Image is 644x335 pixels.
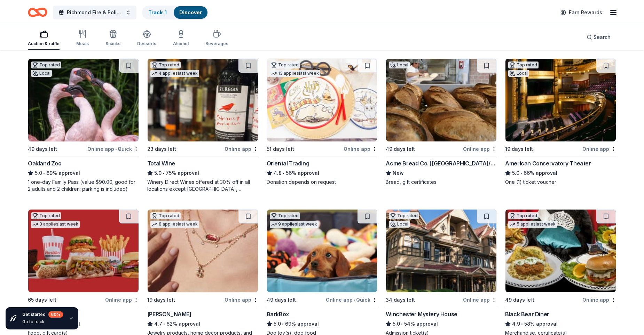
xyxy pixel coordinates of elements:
[267,179,378,186] div: Donation depends on request
[31,212,61,219] div: Top rated
[147,310,191,318] div: [PERSON_NAME]
[505,210,616,292] img: Image for Black Bear Diner
[148,9,167,15] a: Track· 1
[267,159,309,167] div: Oriental Trading
[386,159,497,167] div: Acme Bread Co. ([GEOGRAPHIC_DATA]/[GEOGRAPHIC_DATA])
[28,296,56,304] div: 65 days left
[22,311,63,318] div: Get started
[28,145,57,153] div: 49 days left
[105,41,120,47] div: Snacks
[582,295,616,304] div: Online app
[401,321,403,327] span: •
[28,41,60,47] div: Auction & raffle
[28,159,62,167] div: Oakland Zoo
[150,70,199,77] div: 4 applies last week
[505,145,533,153] div: 19 days left
[163,321,165,327] span: •
[389,221,410,228] div: Local
[31,62,61,68] div: Top rated
[505,59,616,141] img: Image for American Conservatory Theater
[147,179,258,193] div: Winery Direct Wines offered at 30% off in all locations except [GEOGRAPHIC_DATA], [GEOGRAPHIC_DAT...
[344,145,377,153] div: Online app
[267,210,377,292] img: Image for BarkBox
[521,321,523,327] span: •
[508,212,539,219] div: Top rated
[105,27,120,50] button: Snacks
[505,310,549,318] div: Black Bear Diner
[150,221,199,228] div: 8 applies last week
[267,296,296,304] div: 49 days left
[28,179,139,193] div: 1 one-day Family Pass (value $90.00; good for 2 adults and 2 children; parking is included)
[505,169,616,177] div: 66% approval
[521,170,523,176] span: •
[594,33,611,41] span: Search
[225,145,258,153] div: Online app
[389,62,410,68] div: Local
[147,58,258,193] a: Image for Total WineTop rated4 applieslast week23 days leftOnline appTotal Wine5.0•75% approvalWi...
[147,320,258,328] div: 62% approval
[154,320,162,328] span: 4.7
[150,212,181,219] div: Top rated
[386,145,415,153] div: 49 days left
[393,169,404,177] span: New
[505,159,591,167] div: American Conservatory Theater
[508,62,539,68] div: Top rated
[105,295,139,304] div: Online app
[386,210,496,292] img: Image for Winchester Mystery House
[154,169,162,177] span: 5.0
[148,210,258,292] img: Image for Kendra Scott
[270,62,300,68] div: Top rated
[508,221,557,228] div: 5 applies last week
[76,41,89,47] div: Meals
[53,6,136,19] button: Richmond Fire & Police Toy Program
[28,4,47,21] a: Home
[386,59,496,141] img: Image for Acme Bread Co. (East Bay/North Bay)
[267,59,377,141] img: Image for Oriental Trading
[28,27,60,50] button: Auction & raffle
[389,212,419,219] div: Top rated
[386,179,497,186] div: Bread, gift certificates
[326,295,377,304] div: Online app Quick
[43,170,45,176] span: •
[28,58,139,193] a: Image for Oakland ZooTop ratedLocal49 days leftOnline app•QuickOakland Zoo5.0•69% approval1 one-d...
[267,310,289,318] div: BarkBox
[28,210,139,292] img: Image for Portillo's
[386,320,497,328] div: 54% approval
[205,41,228,47] div: Beverages
[386,310,457,318] div: Winchester Mystery House
[147,159,175,167] div: Total Wine
[87,145,139,153] div: Online app Quick
[173,41,189,47] div: Alcohol
[48,311,63,318] div: 60 %
[463,295,497,304] div: Online app
[267,58,378,186] a: Image for Oriental TradingTop rated13 applieslast week51 days leftOnline appOriental Trading4.8•5...
[173,27,189,50] button: Alcohol
[512,320,520,328] span: 4.9
[205,27,228,50] button: Beverages
[148,59,258,141] img: Image for Total Wine
[35,169,42,177] span: 5.0
[505,296,534,304] div: 49 days left
[28,59,139,141] img: Image for Oakland Zoo
[142,6,208,19] button: Track· 1Discover
[76,27,89,50] button: Meals
[147,169,258,177] div: 75% approval
[270,70,320,77] div: 13 applies last week
[163,170,164,176] span: •
[354,297,355,303] span: •
[582,145,616,153] div: Online app
[508,70,529,77] div: Local
[463,145,497,153] div: Online app
[147,296,175,304] div: 19 days left
[267,320,378,328] div: 69% approval
[150,62,181,68] div: Top rated
[22,319,63,325] div: Go to track
[267,145,294,153] div: 51 days left
[282,321,284,327] span: •
[179,9,202,15] a: Discover
[67,8,123,17] span: Richmond Fire & Police Toy Program
[28,169,139,177] div: 69% approval
[31,221,80,228] div: 3 applies last week
[270,212,300,219] div: Top rated
[581,30,616,44] button: Search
